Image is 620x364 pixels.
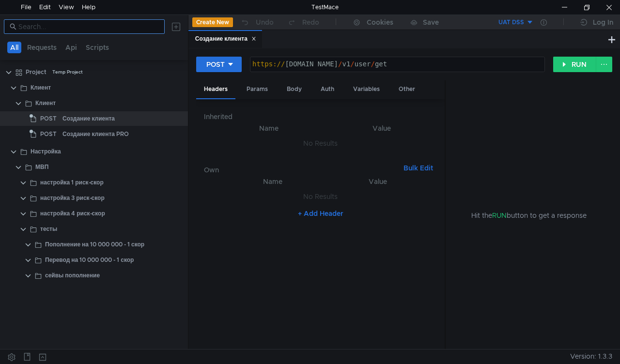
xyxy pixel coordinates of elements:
[239,80,276,98] div: Params
[233,15,280,30] button: Undo
[83,42,112,53] button: Scripts
[492,211,507,220] span: RUN
[40,222,57,236] div: тесты
[279,80,310,98] div: Body
[31,80,51,95] div: Клиент
[593,16,613,28] div: Log In
[400,162,437,174] button: Bulk Edit
[192,17,233,27] button: Create New
[35,96,56,110] div: Клиент
[52,65,83,79] div: Temp Project
[40,175,104,190] div: настройка 1 риск-скор
[345,80,387,98] div: Variables
[206,59,225,70] div: POST
[45,253,134,267] div: Перевод на 10 000 000 - 1 скор
[367,16,393,28] div: Cookies
[570,349,612,364] span: Version: 1.3.3
[212,122,326,134] th: Name
[219,176,326,187] th: Name
[40,206,105,221] div: настройка 4 риск-скор
[498,18,524,27] div: UAT DSS
[195,34,256,44] div: Создание клиента
[204,111,437,122] h6: Inherited
[466,15,534,30] button: UAT DSS
[40,111,57,126] span: POST
[280,15,326,30] button: Redo
[294,208,347,219] button: + Add Header
[204,164,400,176] h6: Own
[256,16,274,28] div: Undo
[326,176,430,187] th: Value
[313,80,342,98] div: Auth
[302,16,319,28] div: Redo
[45,237,144,252] div: Пополнение на 10 000 000 - 1 скор
[553,57,596,72] button: RUN
[26,65,46,79] div: Project
[196,57,242,72] button: POST
[24,42,60,53] button: Requests
[62,42,80,53] button: Api
[18,21,159,32] input: Search...
[35,160,48,174] div: МВП
[471,210,587,221] span: Hit the button to get a response
[423,19,439,26] div: Save
[326,122,437,134] th: Value
[62,111,115,126] div: Создание клиента
[45,268,100,283] div: сейвы пополнение
[7,42,21,53] button: All
[196,80,235,99] div: Headers
[391,80,423,98] div: Other
[40,191,105,205] div: настройка 3 риск-скор
[303,192,338,201] nz-embed-empty: No Results
[303,139,338,148] nz-embed-empty: No Results
[40,127,57,141] span: POST
[31,144,61,159] div: Настройка
[62,127,129,141] div: Создание клиента PRO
